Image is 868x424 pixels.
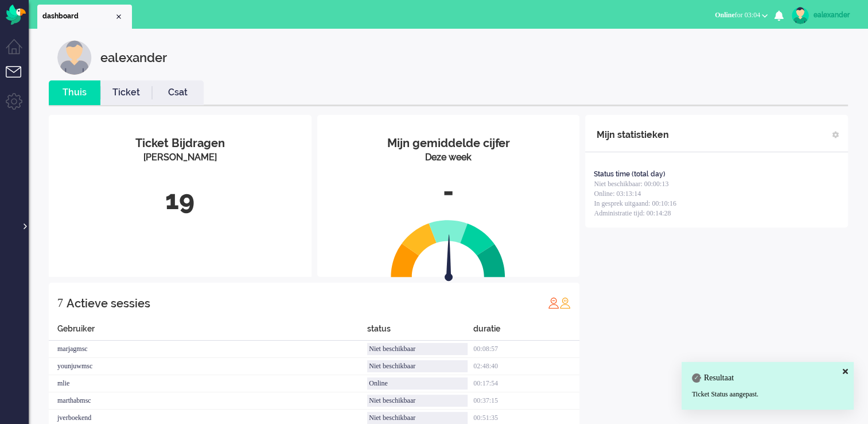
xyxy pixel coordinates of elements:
div: Niet beschikbaar [367,343,468,355]
div: Gebruiker [49,323,367,341]
li: Tickets menu [6,66,32,92]
li: Dashboard [37,5,132,29]
h4: Resultaat [692,373,843,382]
a: Csat [152,86,204,99]
div: Actieve sessies [67,292,150,315]
div: 00:08:57 [473,341,579,358]
div: Close tab [114,12,123,21]
img: arrow.svg [425,234,474,284]
div: [PERSON_NAME] [57,151,303,164]
img: semi_circle.svg [391,219,505,277]
div: Niet beschikbaar [367,360,468,372]
div: marjagmsc [49,341,367,358]
img: profile_red.svg [548,297,559,309]
li: Admin menu [6,93,32,119]
div: Niet beschikbaar [367,395,468,407]
li: Dashboard menu [6,39,32,65]
span: dashboard [42,11,114,21]
span: Online [715,11,735,19]
div: Ticket Status aangepast. [692,390,843,399]
div: 02:48:40 [473,358,579,375]
div: - [326,173,571,211]
div: status [367,323,473,341]
div: Status time (total day) [594,169,665,179]
div: Niet beschikbaar [367,412,468,424]
button: Onlinefor 03:04 [708,7,774,24]
a: Ticket [100,86,152,99]
span: Niet beschikbaar: 00:00:13 Online: 03:13:14 In gesprek uitgaand: 00:10:16 Administratie tijd: 00:... [594,180,676,217]
img: avatar [792,7,809,24]
div: mlie [49,375,367,392]
a: Omnidesk [6,7,26,16]
div: 00:17:54 [473,375,579,392]
div: marthabmsc [49,392,367,410]
div: ealexander [813,9,857,21]
img: flow_omnibird.svg [6,5,26,25]
div: 7 [57,291,63,314]
div: ealexander [100,40,167,75]
div: younjuwmsc [49,358,367,375]
div: Mijn gemiddelde cijfer [326,135,571,152]
li: Thuis [49,80,100,105]
img: customer.svg [57,40,92,75]
div: Mijn statistieken [597,124,669,147]
a: ealexander [789,7,857,24]
img: profile_orange.svg [559,297,571,309]
div: Online [367,377,468,390]
div: Deze week [326,151,571,164]
div: duratie [473,323,579,341]
div: 19 [57,182,303,219]
div: 00:37:15 [473,392,579,410]
span: for 03:04 [715,11,760,19]
a: Thuis [49,86,100,99]
div: Ticket Bijdragen [57,135,303,152]
li: Onlinefor 03:04 [708,3,774,29]
li: Csat [152,80,204,105]
li: Ticket [100,80,152,105]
